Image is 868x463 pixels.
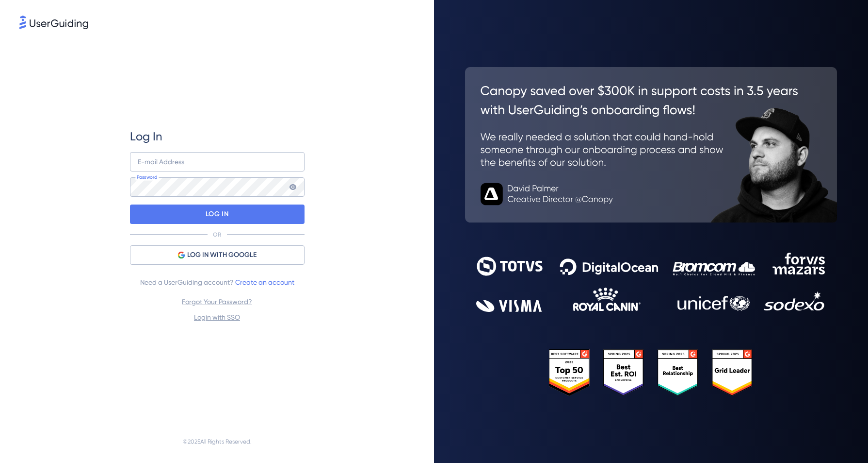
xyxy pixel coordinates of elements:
span: Need a UserGuiding account? [140,276,294,288]
p: OR [213,231,221,239]
span: Log In [130,129,162,144]
span: LOG IN WITH GOOGLE [187,249,257,261]
img: 26c0aa7c25a843aed4baddd2b5e0fa68.svg [465,67,837,223]
a: Create an account [235,278,294,286]
a: Forgot Your Password? [182,298,252,306]
img: 8faab4ba6bc7696a72372aa768b0286c.svg [19,16,88,29]
img: 25303e33045975176eb484905ab012ff.svg [549,349,754,396]
span: © 2025 All Rights Reserved. [183,436,252,447]
a: Login with SSO [194,313,240,321]
img: 9302ce2ac39453076f5bc0f2f2ca889b.svg [476,253,826,312]
input: example@company.com [130,152,305,171]
p: LOG IN [206,206,228,222]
